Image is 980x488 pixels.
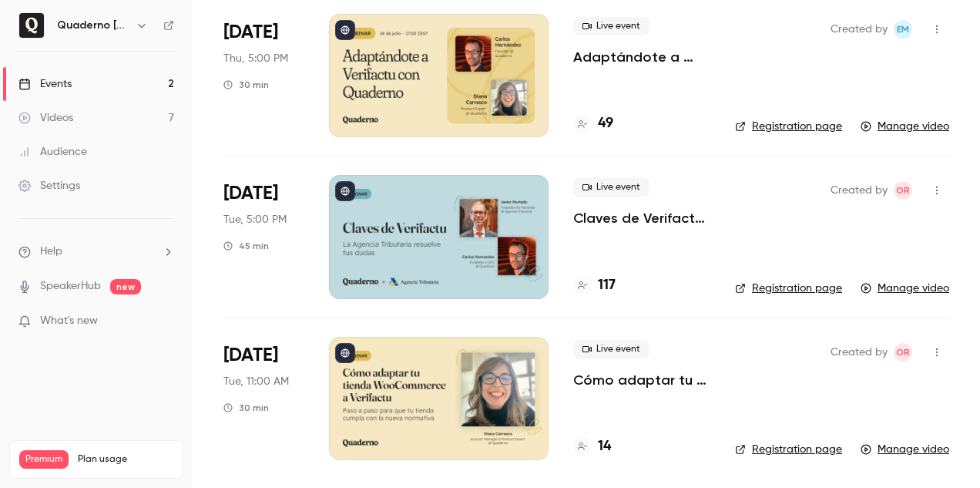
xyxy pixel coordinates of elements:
[223,181,278,206] span: [DATE]
[894,343,912,362] span: Olivia Rose
[18,76,72,92] div: Events
[573,371,710,389] a: Cómo adaptar tu tienda WooCommerce a Verifactu
[156,315,174,328] iframe: Noticeable Trigger
[861,442,949,457] a: Manage video
[40,244,62,260] span: Help
[18,110,73,126] div: Videos
[18,244,174,260] li: help-dropdown-opener
[223,212,287,227] span: Tue, 5:00 PM
[19,450,69,469] span: Premium
[223,20,278,45] span: [DATE]
[598,436,611,457] h4: 14
[223,337,304,460] div: Jun 17 Tue, 11:00 AM (Europe/Madrid)
[573,48,710,66] a: Adaptándote a Verifactu con Quaderno - Office Hours
[735,281,842,296] a: Registration page
[223,79,269,91] div: 30 min
[861,281,949,296] a: Manage video
[573,275,616,296] a: 117
[831,20,888,39] span: Created by
[735,442,842,457] a: Registration page
[18,144,87,160] div: Audience
[735,119,842,134] a: Registration page
[18,178,80,194] div: Settings
[223,14,304,137] div: Jul 24 Thu, 5:00 PM (Europe/Madrid)
[40,278,101,294] a: SpeakerHub
[223,240,269,252] div: 45 min
[573,17,649,35] span: Live event
[897,20,909,39] span: EM
[573,113,613,134] a: 49
[110,279,141,294] span: new
[573,209,710,227] a: Claves de Verifactu: la Agencia Tributaria resuelve tus dudas
[573,178,649,197] span: Live event
[57,18,129,33] h6: Quaderno [GEOGRAPHIC_DATA]
[831,181,888,200] span: Created by
[223,51,288,66] span: Thu, 5:00 PM
[78,453,173,466] span: Plan usage
[40,313,98,329] span: What's new
[223,374,289,389] span: Tue, 11:00 AM
[19,13,44,38] img: Quaderno España
[573,340,649,358] span: Live event
[598,113,613,134] h4: 49
[573,436,611,457] a: 14
[861,119,949,134] a: Manage video
[223,343,278,368] span: [DATE]
[896,343,910,362] span: OR
[598,275,616,296] h4: 117
[894,20,912,39] span: Eileen McRae
[896,181,910,200] span: OR
[831,343,888,362] span: Created by
[894,181,912,200] span: Olivia Rose
[223,175,304,298] div: Jul 1 Tue, 5:00 PM (Europe/Madrid)
[223,402,269,414] div: 30 min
